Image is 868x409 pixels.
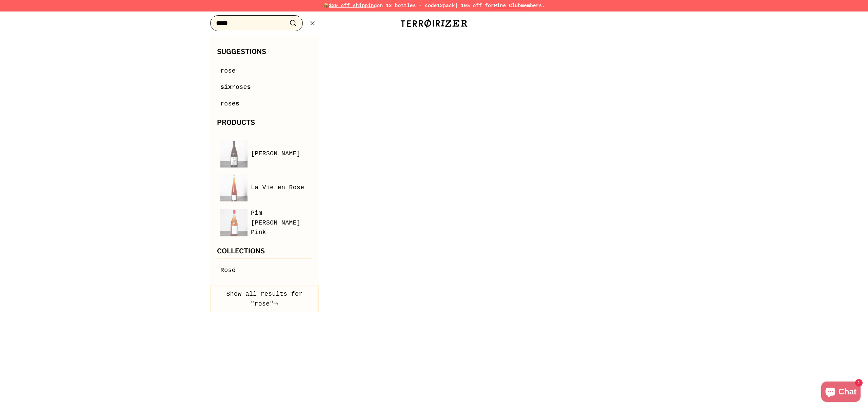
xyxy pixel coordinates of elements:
span: Rosé [220,266,236,275]
strong: 12pack [437,3,455,8]
inbox-online-store-chat: Shopify online store chat [819,382,863,404]
h3: Products [217,119,312,130]
span: six [220,84,232,91]
a: Pim Pam Pink Pim [PERSON_NAME] Pink [220,208,309,237]
a: Rosé [220,266,309,275]
h3: Collections [217,248,312,259]
a: Marie Rose [PERSON_NAME] [220,140,309,168]
span: s [236,100,239,107]
a: roses [220,99,309,109]
img: Marie Rose [220,140,248,168]
span: $30 off shipping [329,3,377,8]
mark: rose [220,67,236,74]
h3: Suggestions [217,48,312,59]
mark: rose [220,100,236,107]
mark: rose [232,84,247,91]
a: Wine Club [494,3,521,8]
img: Pim Pam Pink [220,209,248,236]
a: La Vie en Rose La Vie en Rose [220,174,309,201]
button: Show all results for "rose" [210,286,319,313]
span: La Vie en Rose [251,183,304,193]
img: La Vie en Rose [220,174,248,201]
span: [PERSON_NAME] [251,149,300,159]
a: sixroses [220,82,309,92]
span: s [247,84,251,91]
p: 📦 on 12 bottles - code | 10% off for members. [193,2,675,9]
span: Pim [PERSON_NAME] Pink [251,208,309,237]
a: rose [220,66,309,76]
